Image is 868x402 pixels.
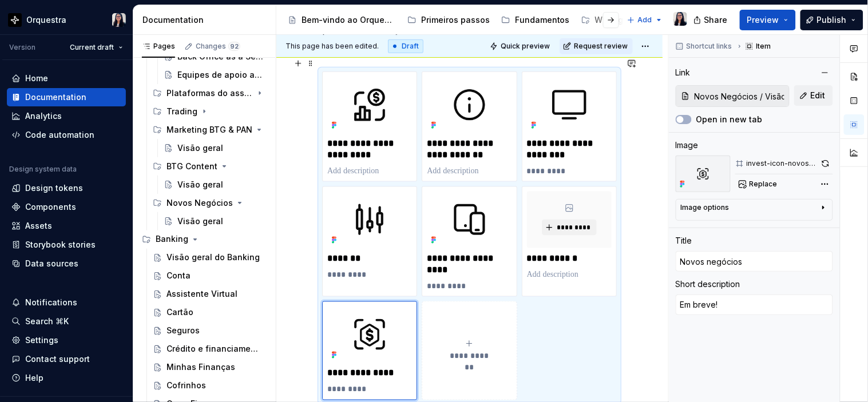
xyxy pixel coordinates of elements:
[624,12,667,28] button: Add
[148,285,271,304] a: Assistente Virtual
[676,67,691,78] div: Link
[167,106,197,117] div: Trading
[7,179,126,197] a: Design tokens
[9,165,77,174] div: Design system data
[156,234,188,245] div: Banking
[638,15,652,25] span: Add
[167,289,237,300] div: Assistente Virtual
[167,270,191,282] div: Conta
[7,88,126,106] a: Documentation
[25,316,69,327] div: Search ⌘K
[794,85,833,106] button: Edit
[148,84,271,102] div: Plataformas do assessor
[159,176,271,194] a: Visão geral
[7,312,126,331] button: Search ⌘K
[688,10,735,30] button: Share
[811,90,826,101] span: Edit
[7,236,126,254] a: Storybook stories
[676,140,699,151] div: Image
[148,359,271,377] a: Minhas Finanças
[177,142,223,154] div: Visão geral
[403,11,494,29] a: Primeiros passos
[676,235,692,246] div: Title
[7,254,126,273] a: Data sources
[148,340,271,359] a: Crédito e financiamento
[800,10,863,30] button: Publish
[2,7,130,32] button: OrquestraIsabela Braga
[497,11,574,29] a: Fundamentos
[672,38,738,54] button: Shortcut links
[142,14,271,26] div: Documentation
[159,66,271,84] a: Equipes de apoio aos canais
[167,161,217,172] div: BTG Content
[9,43,35,52] div: Version
[25,220,52,232] div: Assets
[25,91,86,103] div: Documentation
[167,362,235,373] div: Minhas Finanças
[283,9,621,31] div: Page tree
[148,322,271,340] a: Seguros
[65,39,128,55] button: Current draft
[7,350,126,368] button: Contact support
[148,377,271,395] a: Cofrinhos
[7,198,126,216] a: Components
[167,307,193,319] div: Cartão
[687,42,732,51] span: Shortcut links
[673,12,687,26] img: Isabela Braga
[747,159,817,168] div: invest-icon-novos neg
[427,77,512,133] img: 5f4dccec-dafa-43a1-8dcd-41b9d0caee87.png
[7,107,126,125] a: Analytics
[112,13,126,27] img: Isabela Braga
[177,69,264,81] div: Equipes de apoio aos canais
[7,293,126,312] button: Notifications
[167,325,200,337] div: Seguros
[283,11,401,29] a: Bem-vindo ao Orquestra!
[167,87,253,99] div: Plataformas do assessor
[25,129,94,141] div: Code automation
[560,38,633,54] button: Request review
[8,13,22,27] img: 2d16a307-6340-4442-b48d-ad77c5bc40e7.png
[25,239,96,250] div: Storybook stories
[159,139,271,157] a: Visão geral
[7,69,126,87] a: Home
[148,249,271,267] a: Visão geral do Banking
[148,121,271,139] div: Marketing BTG & PAN
[750,180,778,189] span: Replace
[228,42,240,51] span: 92
[817,14,847,26] span: Publish
[7,331,126,349] a: Settings
[148,194,271,212] div: Novos Negócios
[302,14,396,26] div: Bem-vindo ao Orquestra!
[167,344,261,355] div: Crédito e financiamento
[327,77,412,133] img: 75676fe8-9d2c-4ba9-a3c6-7971f448ef80.png
[704,14,728,26] span: Share
[574,42,628,51] span: Request review
[515,14,570,26] div: Fundamentos
[148,304,271,322] a: Cartão
[327,307,412,363] img: e062dea1-f3ce-4289-b48a-6ebcf1569424.png
[25,182,83,194] div: Design tokens
[148,157,271,176] div: BTG Content
[148,267,271,285] a: Conta
[25,335,58,346] div: Settings
[286,42,379,51] span: This page has been edited.
[167,380,206,392] div: Cofrinhos
[25,372,43,384] div: Help
[196,42,240,51] div: Changes
[486,38,555,54] button: Quick preview
[421,14,490,26] div: Primeiros passos
[740,10,796,30] button: Preview
[327,192,412,248] img: 2f591c1b-0e80-4014-af26-3b2d56947dad.png
[696,114,763,125] label: Open in new tab
[70,43,114,52] span: Current draft
[167,124,252,136] div: Marketing BTG & PAN
[7,369,126,387] button: Help
[735,176,783,192] button: Replace
[137,230,271,249] div: Banking
[577,11,628,29] a: Writing
[25,258,78,269] div: Data sources
[26,14,66,26] div: Orquestra
[25,297,77,308] div: Notifications
[7,217,126,235] a: Assets
[25,110,62,122] div: Analytics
